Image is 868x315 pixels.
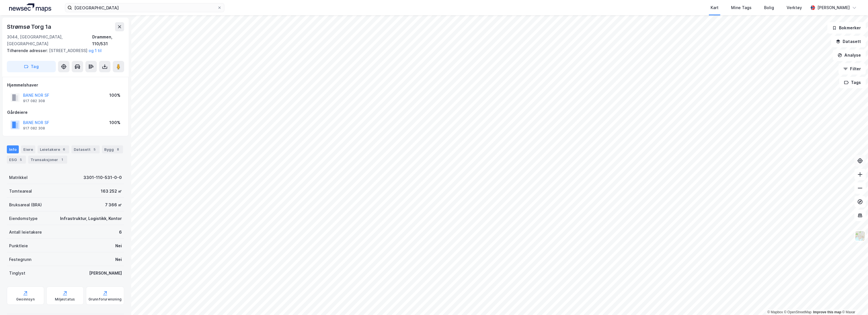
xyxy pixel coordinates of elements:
iframe: Chat Widget [840,288,868,315]
div: 100% [109,119,120,126]
a: Improve this map [813,310,841,314]
div: 8 [115,147,121,152]
div: 100% [109,92,120,99]
div: [PERSON_NAME] [89,270,122,277]
div: Mine Tags [731,4,752,11]
div: Matrikkel [9,174,28,181]
div: 7 366 ㎡ [105,201,122,208]
a: OpenStreetMap [784,310,812,314]
img: Z [855,230,865,241]
div: 917 082 308 [23,99,45,103]
div: Infrastruktur, Logistikk, Kontor [60,215,122,222]
button: Datasett [831,36,866,47]
div: Bygg [102,145,123,153]
div: Punktleie [9,242,28,249]
div: 3044, [GEOGRAPHIC_DATA], [GEOGRAPHIC_DATA] [7,34,92,47]
div: Kontrollprogram for chat [840,288,868,315]
button: Bokmerker [827,22,866,34]
div: Nei [115,256,122,263]
div: 5 [92,147,97,152]
div: 163 252 ㎡ [101,188,122,195]
div: Gårdeiere [7,109,124,116]
div: Info [7,145,19,153]
div: Bruksareal (BRA) [9,201,42,208]
button: Tag [7,61,56,72]
div: Leietakere [38,145,69,153]
div: Festegrunn [9,256,31,263]
div: Eiendomstype [9,215,38,222]
div: 5 [18,157,24,162]
div: Kart [711,4,719,11]
div: [PERSON_NAME] [817,4,850,11]
div: Drammen, 110/531 [92,34,124,47]
div: Verktøy [787,4,802,11]
button: Tags [839,77,866,88]
div: Grunnforurensning [89,297,122,302]
div: Strømsø Torg 1a [7,22,52,31]
div: Antall leietakere [9,229,42,236]
input: Søk på adresse, matrikkel, gårdeiere, leietakere eller personer [72,3,217,12]
div: Tomteareal [9,188,32,195]
button: Filter [838,63,866,75]
a: Mapbox [767,310,783,314]
div: 6 [119,229,122,236]
img: logo.a4113a55bc3d86da70a041830d287a7e.svg [9,3,51,12]
span: Tilhørende adresser: [7,48,49,53]
div: ESG [7,156,26,164]
div: 6 [61,147,67,152]
div: Geoinnsyn [16,297,35,302]
div: 917 082 308 [23,126,45,131]
div: Tinglyst [9,270,25,277]
div: Nei [115,242,122,249]
div: Eiere [21,145,35,153]
button: Analyse [833,50,866,61]
div: Datasett [71,145,100,153]
div: Bolig [764,4,774,11]
div: Hjemmelshaver [7,82,124,88]
div: Miljøstatus [55,297,75,302]
div: 1 [59,157,65,162]
div: 3301-110-531-0-0 [83,174,122,181]
div: [STREET_ADDRESS] [7,47,120,54]
div: Transaksjoner [28,156,67,164]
